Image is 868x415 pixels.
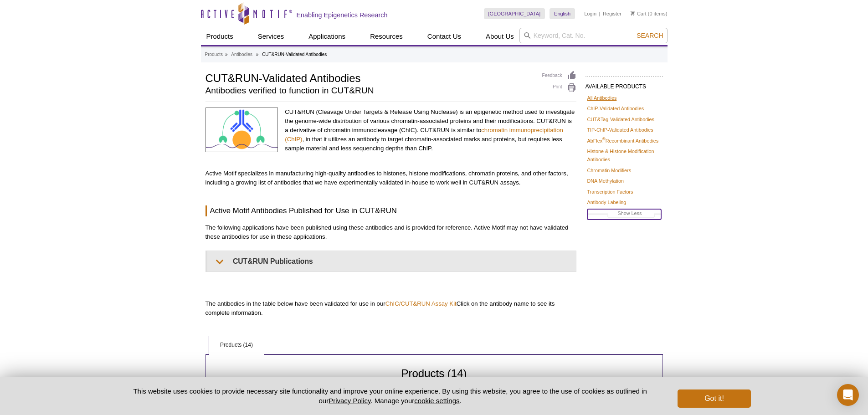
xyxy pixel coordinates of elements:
[637,32,663,39] span: Search
[414,397,459,405] button: cookie settings
[303,28,351,45] a: Applications
[678,389,750,408] button: Got it!
[205,299,576,318] p: The antibodies in the table below have been validated for use in our Click on the antibody name t...
[385,300,457,307] a: ChIC/CUT&RUN Assay Kit
[584,10,596,17] a: Login
[252,28,290,45] a: Services
[297,11,388,19] h2: Enabling Epigenetics Research
[329,397,370,405] a: Privacy Policy
[205,51,223,59] a: Products
[422,28,467,45] a: Contact Us
[262,52,327,57] li: CUT&RUN-Validated Antibodies
[550,8,575,19] a: English
[480,28,519,45] a: About Us
[631,11,635,15] img: Your Cart
[231,51,252,59] a: Antibodies
[211,369,657,387] h2: Products (14)
[587,147,661,164] a: Histone & Histone Modification Antibodies
[285,108,576,153] p: CUT&RUN (Cleavage Under Targets & Release Using Nuclease) is an epigenetic method used to investi...
[586,76,663,92] h2: AVAILABLE PRODUCTS
[209,336,264,354] a: Products (14)
[587,115,654,123] a: CUT&Tag-Validated Antibodies
[205,71,533,84] h1: CUT&RUN-Validated Antibodies
[205,205,576,216] h3: Active Motif Antibodies Published for Use in CUT&RUN
[205,87,533,95] h2: Antibodies verified to function in CUT&RUN
[225,52,228,57] li: »
[519,28,668,43] input: Keyword, Cat. No.
[542,83,576,93] a: Print
[256,52,259,57] li: »
[587,126,653,134] a: TIP-ChIP-Validated Antibodies
[837,384,859,406] div: Open Intercom Messenger
[603,10,621,17] a: Register
[365,28,408,45] a: Resources
[587,177,624,185] a: DNA Methylation
[205,108,278,152] img: CUT&Tag
[118,386,663,405] p: This website uses cookies to provide necessary site functionality and improve your online experie...
[587,94,617,102] a: All Antibodies
[631,8,668,19] li: (0 items)
[587,104,644,113] a: ChIP-Validated Antibodies
[599,8,601,19] li: |
[587,137,659,145] a: AbFlex®Recombinant Antibodies
[634,31,666,40] button: Search
[207,251,576,272] summary: CUT&RUN Publications
[587,188,633,196] a: Transcription Factors
[205,169,576,187] p: Active Motif specializes in manufacturing high-quality antibodies to histones, histone modificati...
[602,137,606,141] sup: ®
[587,209,661,220] a: Show Less
[542,71,576,81] a: Feedback
[484,8,545,19] a: [GEOGRAPHIC_DATA]
[201,28,239,45] a: Products
[205,223,576,241] p: The following applications have been published using these antibodies and is provided for referen...
[587,198,627,206] a: Antibody Labeling
[587,166,632,174] a: Chromatin Modifiers
[631,10,647,17] a: Cart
